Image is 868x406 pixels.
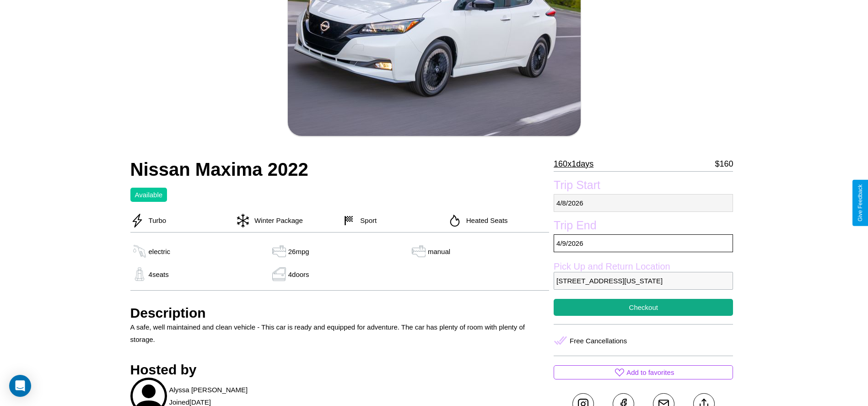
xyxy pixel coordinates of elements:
[554,179,733,194] label: Trip Start
[554,194,733,212] p: 4 / 8 / 2026
[149,245,171,258] p: electric
[715,157,733,171] p: $ 160
[130,159,550,180] h2: Nissan Maxima 2022
[9,375,31,397] div: Open Intercom Messenger
[130,362,550,378] h3: Hosted by
[130,267,149,281] img: gas
[270,267,288,281] img: gas
[130,244,149,258] img: gas
[554,299,733,316] button: Checkout
[130,305,550,321] h3: Description
[356,214,377,227] p: Sport
[554,272,733,290] p: [STREET_ADDRESS][US_STATE]
[130,321,550,346] p: A safe, well maintained and clean vehicle - This car is ready and equipped for adventure. The car...
[462,214,508,227] p: Heated Seats
[135,189,163,201] p: Available
[428,245,450,258] p: manual
[169,384,248,396] p: Alyssa [PERSON_NAME]
[288,268,309,281] p: 4 doors
[149,268,169,281] p: 4 seats
[554,365,733,379] button: Add to favorites
[144,214,167,227] p: Turbo
[288,245,309,258] p: 26 mpg
[570,335,627,347] p: Free Cancellations
[626,366,674,379] p: Add to favorites
[554,157,593,171] p: 160 x 1 days
[270,244,288,258] img: gas
[857,184,863,222] div: Give Feedback
[410,244,428,258] img: gas
[250,214,303,227] p: Winter Package
[554,219,733,234] label: Trip End
[554,261,733,272] label: Pick Up and Return Location
[554,234,733,252] p: 4 / 9 / 2026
